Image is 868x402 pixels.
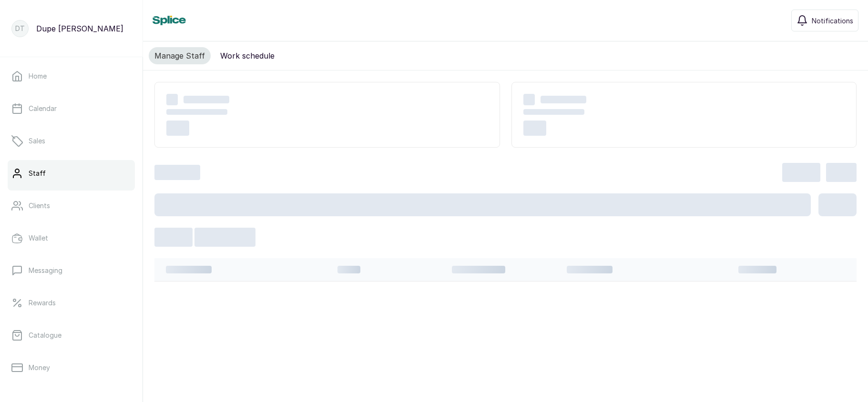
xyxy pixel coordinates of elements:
[8,160,135,187] a: Staff
[8,322,135,349] a: Catalogue
[8,225,135,251] a: Wallet
[29,169,46,178] p: Staff
[214,47,280,64] button: Work schedule
[8,128,135,154] a: Sales
[149,47,211,64] button: Manage Staff
[8,63,135,90] a: Home
[8,95,135,122] a: Calendar
[8,192,135,219] a: Clients
[29,331,61,340] p: Catalogue
[29,136,45,146] p: Sales
[791,10,858,31] button: Notifications
[29,104,57,113] p: Calendar
[29,266,62,275] p: Messaging
[29,71,47,81] p: Home
[29,233,48,243] p: Wallet
[29,363,50,372] p: Money
[8,257,135,284] a: Messaging
[36,23,123,34] p: Dupe [PERSON_NAME]
[8,354,135,381] a: Money
[8,290,135,316] a: Rewards
[15,24,25,33] p: DT
[29,298,56,308] p: Rewards
[812,16,853,26] span: Notifications
[29,201,50,211] p: Clients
